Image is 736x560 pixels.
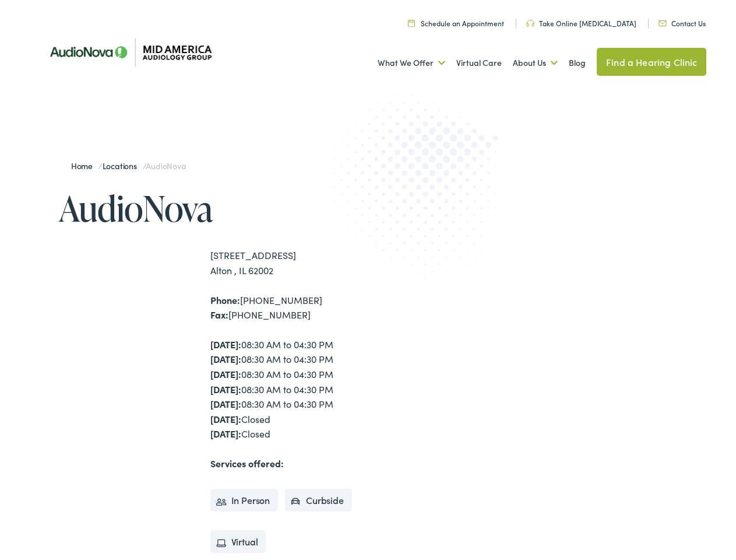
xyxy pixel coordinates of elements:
[71,160,98,171] a: Home
[210,293,368,323] div: [PHONE_NUMBER] [PHONE_NUMBER]
[210,338,241,351] strong: [DATE]:
[210,383,241,395] strong: [DATE]:
[285,489,352,512] li: Curbside
[210,397,241,410] strong: [DATE]:
[513,41,558,85] a: About Us
[597,48,706,76] a: Find a Hearing Clinic
[210,457,284,470] strong: Services offered:
[210,352,241,365] strong: [DATE]:
[658,20,667,26] img: utility icon
[210,530,266,554] li: Virtual
[408,19,415,27] img: utility icon
[569,41,586,85] a: Blog
[103,160,143,171] a: Locations
[658,18,706,28] a: Contact Us
[526,18,636,28] a: Take Online [MEDICAL_DATA]
[210,367,241,380] strong: [DATE]:
[408,18,504,28] a: Schedule an Appointment
[210,489,279,512] li: In Person
[210,337,368,442] div: 08:30 AM to 04:30 PM 08:30 AM to 04:30 PM 08:30 AM to 04:30 PM 08:30 AM to 04:30 PM 08:30 AM to 0...
[210,427,241,440] strong: [DATE]:
[146,160,185,171] span: AudioNova
[456,41,502,85] a: Virtual Care
[210,308,228,321] strong: Fax:
[210,293,240,306] strong: Phone:
[210,412,241,425] strong: [DATE]:
[526,20,534,27] img: utility icon
[71,160,186,171] span: / /
[210,248,368,278] div: [STREET_ADDRESS] Alton , IL 62002
[59,189,368,228] h1: AudioNova
[378,41,445,85] a: What We Offer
